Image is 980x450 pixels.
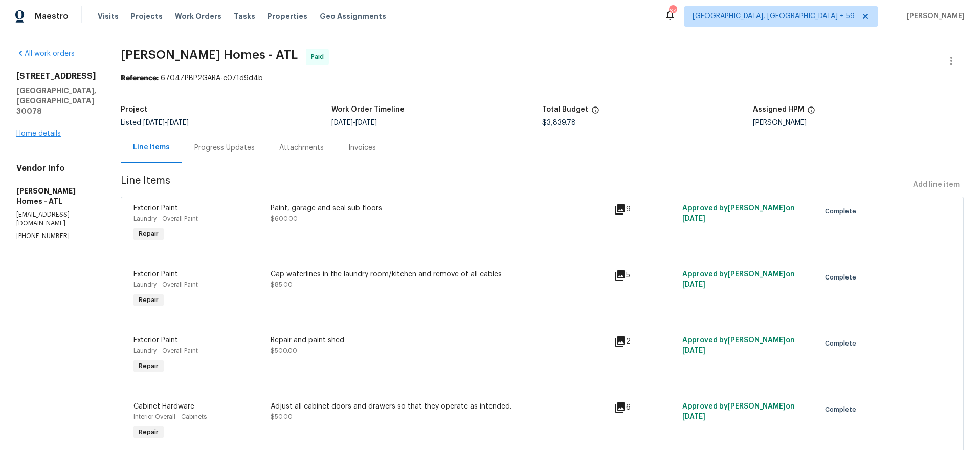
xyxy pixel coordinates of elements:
span: $50.00 [271,414,293,420]
div: Paint, garage and seal sub floors [271,203,608,213]
h5: [PERSON_NAME] Homes - ATL [16,186,96,206]
span: Properties [268,11,307,22]
span: Listed [121,119,189,126]
span: $3,839.78 [542,119,576,126]
h5: Project [121,106,147,113]
span: - [331,119,377,126]
span: $85.00 [271,282,293,288]
span: Repair [135,295,163,305]
span: Complete [825,404,860,415]
span: Complete [825,272,860,283]
div: Adjust all cabinet doors and drawers so that they operate as intended. [271,401,608,412]
span: Complete [825,206,860,217]
span: Projects [131,11,163,22]
div: Line Items [133,142,170,153]
p: [EMAIL_ADDRESS][DOMAIN_NAME] [16,210,96,228]
span: Approved by [PERSON_NAME] on [682,403,795,420]
span: The hpm assigned to this work order. [807,106,815,119]
h2: [STREET_ADDRESS] [16,71,96,81]
b: Reference: [121,75,159,82]
span: Repair [135,361,163,371]
p: [PHONE_NUMBER] [16,232,96,241]
span: Laundry - Overall Paint [133,216,198,222]
div: 6 [614,401,676,414]
div: 644 [669,6,676,16]
a: Home details [16,130,61,137]
h5: [GEOGRAPHIC_DATA], [GEOGRAPHIC_DATA] 30078 [16,85,96,116]
span: Approved by [PERSON_NAME] on [682,271,795,288]
span: [PERSON_NAME] [903,11,965,22]
span: [DATE] [331,119,353,126]
div: Invoices [348,143,376,153]
div: 2 [614,335,676,348]
span: [DATE] [167,119,189,126]
span: Interior Overall - Cabinets [133,414,207,420]
span: Exterior Paint [133,337,178,344]
span: Geo Assignments [320,11,386,22]
div: Repair and paint shed [271,335,608,346]
a: All work orders [16,50,75,57]
div: 9 [614,203,676,216]
div: 5 [614,269,676,282]
span: Paid [311,52,328,62]
span: Complete [825,338,860,349]
div: Attachments [279,143,324,153]
span: Work Orders [175,11,221,22]
span: Approved by [PERSON_NAME] on [682,205,795,222]
span: Line Items [121,176,909,195]
span: [DATE] [143,119,165,126]
span: [DATE] [682,413,705,420]
span: - [143,119,189,126]
span: Visits [98,11,119,22]
span: [GEOGRAPHIC_DATA], [GEOGRAPHIC_DATA] + 59 [693,11,855,22]
h4: Vendor Info [16,163,96,174]
span: Cabinet Hardware [133,403,194,410]
span: Maestro [35,11,69,22]
span: Exterior Paint [133,205,178,212]
span: Laundry - Overall Paint [133,348,198,354]
span: The total cost of line items that have been proposed by Opendoor. This sum includes line items th... [591,106,599,119]
div: 6704ZPBP2GARA-c071d9d4b [121,73,964,83]
h5: Assigned HPM [753,106,804,113]
span: Exterior Paint [133,271,178,278]
span: [DATE] [682,215,705,222]
div: Progress Updates [194,143,255,153]
span: Approved by [PERSON_NAME] on [682,337,795,354]
div: Cap waterlines in the laundry room/kitchen and remove of all cables [271,269,608,280]
span: [PERSON_NAME] Homes - ATL [121,49,298,61]
span: Repair [135,229,163,239]
span: Repair [135,427,163,437]
span: [DATE] [682,347,705,354]
span: [DATE] [682,281,705,288]
span: [DATE] [355,119,377,126]
div: [PERSON_NAME] [753,119,964,126]
span: Tasks [234,13,255,20]
h5: Work Order Timeline [331,106,405,113]
span: Laundry - Overall Paint [133,282,198,288]
span: $600.00 [271,216,298,222]
span: $500.00 [271,348,297,354]
h5: Total Budget [542,106,588,113]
